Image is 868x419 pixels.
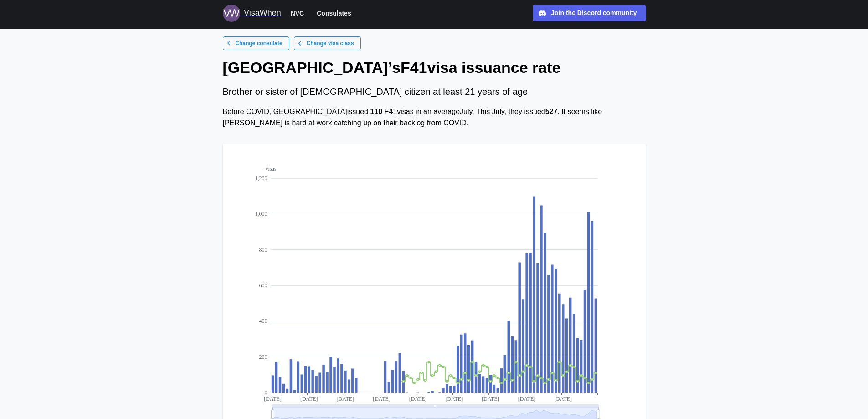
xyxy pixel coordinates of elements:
[545,108,558,115] strong: 527
[223,5,281,22] a: Logo for VisaWhen VisaWhen
[291,8,304,19] span: NVC
[533,5,646,21] a: Join the Discord community
[259,282,267,289] text: 600
[554,396,572,402] text: [DATE]
[264,389,267,396] text: 0
[300,396,318,402] text: [DATE]
[259,353,267,360] text: 200
[223,57,646,78] h1: [GEOGRAPHIC_DATA] ’s F41 visa issuance rate
[223,5,240,22] img: Logo for VisaWhen
[223,106,646,129] div: Before COVID, [GEOGRAPHIC_DATA] issued F41 visas in an average July . This July , they issued . I...
[551,8,637,18] div: Join the Discord community
[336,396,354,402] text: [DATE]
[307,37,354,50] span: Change visa class
[259,318,267,324] text: 400
[445,396,463,402] text: [DATE]
[235,37,282,50] span: Change consulate
[518,396,535,402] text: [DATE]
[264,396,282,402] text: [DATE]
[317,8,351,19] span: Consulates
[265,166,276,172] text: visas
[294,36,361,50] a: Change visa class
[255,175,267,181] text: 1,200
[259,246,267,253] text: 800
[223,36,289,50] a: Change consulate
[244,7,281,20] div: VisaWhen
[409,396,426,402] text: [DATE]
[373,396,390,402] text: [DATE]
[223,85,646,99] div: Brother or sister of [DEMOGRAPHIC_DATA] citizen at least 21 years of age
[482,396,499,402] text: [DATE]
[287,7,308,19] button: NVC
[255,211,267,217] text: 1,000
[313,7,355,19] button: Consulates
[370,108,382,115] strong: 110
